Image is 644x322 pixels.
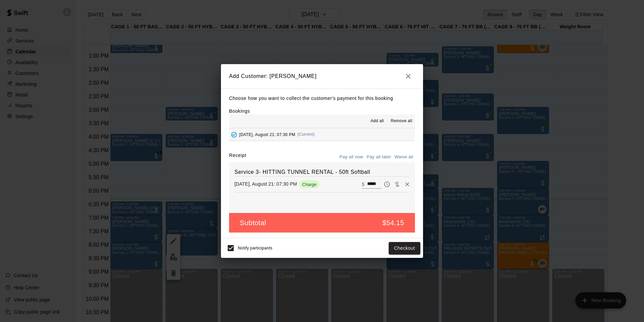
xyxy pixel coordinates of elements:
[392,181,402,187] span: Waive payment
[234,181,297,187] p: [DATE], August 21: 07:30 PM
[234,168,410,177] h6: Service 3- HITTING TUNNEL RENTAL - 50ft Softball
[299,182,319,187] span: Charge
[362,181,364,188] p: $
[388,116,415,127] button: Remove all
[221,64,423,88] h2: Add Customer: [PERSON_NAME]
[297,132,315,137] span: (Current)
[365,152,393,162] button: Pay all later
[239,132,295,137] span: [DATE], August 21: 07:30 PM
[229,152,246,162] label: Receipt
[371,118,384,125] span: Add all
[240,218,266,227] h5: Subtotal
[229,94,415,103] p: Choose how you want to collect the customer's payment for this booking
[229,128,415,141] button: Added - Collect Payment[DATE], August 21: 07:30 PM(Current)
[391,118,412,125] span: Remove all
[382,218,404,227] h5: $54.15
[393,152,415,162] button: Waive all
[382,181,392,187] span: Pay later
[402,179,412,189] button: Remove
[366,116,388,127] button: Add all
[389,242,420,254] button: Checkout
[229,130,239,140] button: Added - Collect Payment
[338,152,365,162] button: Pay all now
[229,108,250,114] label: Bookings
[238,246,272,251] span: Notify participants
